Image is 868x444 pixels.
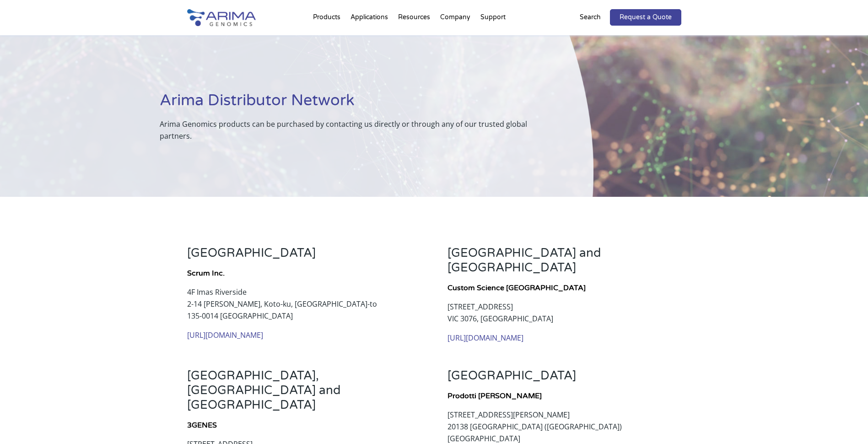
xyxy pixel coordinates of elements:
[187,9,256,26] img: Arima-Genomics-logo
[160,118,548,142] p: Arima Genomics products can be purchased by contacting us directly or through any of our trusted ...
[187,421,217,430] strong: 3GENES
[187,269,225,278] strong: Scrum Inc.
[447,391,542,401] strong: Prodotti [PERSON_NAME]
[447,333,523,343] a: [URL][DOMAIN_NAME]
[447,246,681,282] h3: [GEOGRAPHIC_DATA] and [GEOGRAPHIC_DATA]
[160,90,548,118] h1: Arima Distributor Network
[447,368,681,390] h3: [GEOGRAPHIC_DATA]
[187,246,421,267] h3: [GEOGRAPHIC_DATA]
[447,301,681,332] p: [STREET_ADDRESS] VIC 3076, [GEOGRAPHIC_DATA]
[187,330,263,340] a: [URL][DOMAIN_NAME]
[580,11,601,23] p: Search
[187,286,421,329] p: 4F Imas Riverside 2-14 [PERSON_NAME], Koto-ku, [GEOGRAPHIC_DATA]-to 135-0014 [GEOGRAPHIC_DATA]
[610,9,681,26] a: Request a Quote
[447,283,586,292] a: Custom Science [GEOGRAPHIC_DATA]
[187,368,421,419] h3: [GEOGRAPHIC_DATA], [GEOGRAPHIC_DATA] and [GEOGRAPHIC_DATA]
